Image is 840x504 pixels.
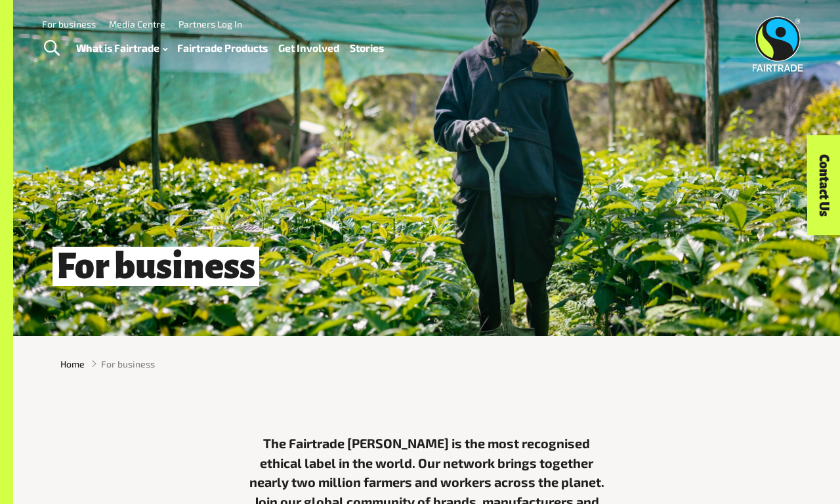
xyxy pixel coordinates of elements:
a: Get Involved [278,39,339,57]
a: Partners Log In [178,18,242,30]
img: Fairtrade Australia New Zealand logo [753,16,803,72]
a: Toggle Search [35,32,68,65]
a: Fairtrade Products [177,39,268,57]
span: For business [101,357,155,371]
a: For business [42,18,96,30]
a: What is Fairtrade [76,39,167,57]
span: For business [52,247,259,286]
a: Stories [350,39,384,57]
a: Home [60,357,85,371]
a: Media Centre [109,18,165,30]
